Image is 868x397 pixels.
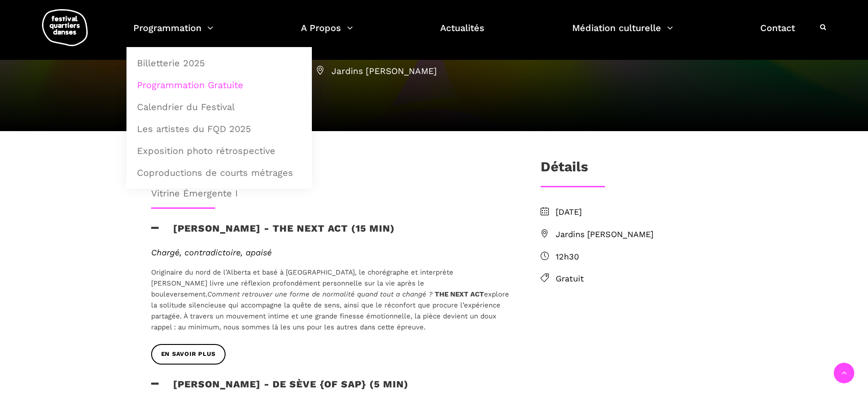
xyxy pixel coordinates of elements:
em: Comment retrouver une forme de normalité quand tout a changé ? [207,290,432,298]
em: Chargé, contradictoire, apaisé [151,248,272,257]
p: Originaire du nord de l’Alberta et basé à [GEOGRAPHIC_DATA], le chorégraphe et interprète [PERSON... [151,267,511,333]
span: 12h30 [556,250,717,264]
a: Programmation [133,20,213,47]
a: Contact [760,20,795,47]
h3: Détails [541,159,588,181]
span: Vitrine Émergente I [151,186,511,201]
a: A Propos [301,20,353,47]
span: Gratuit [556,272,717,286]
span: EN SAVOIR PLUS [161,349,216,359]
a: Calendrier du Festival [132,96,307,117]
a: Les artistes du FQD 2025 [132,118,307,139]
a: Médiation culturelle [572,20,673,47]
span: Jardins [PERSON_NAME] [556,228,717,241]
a: Exposition photo rétrospective [132,140,307,161]
a: Actualités [440,20,484,47]
span: [DATE] [556,206,717,219]
a: Billetterie 2025 [132,53,307,74]
h3: [PERSON_NAME] - the next act (15 min) [151,222,395,245]
span: Jardins [PERSON_NAME] [316,66,437,76]
a: EN SAVOIR PLUS [151,344,226,365]
strong: THE NEXT ACT [435,290,484,298]
a: Coproductions de courts métrages [132,162,307,183]
img: logo-fqd-med [42,9,88,46]
a: Programmation Gratuite [132,74,307,95]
